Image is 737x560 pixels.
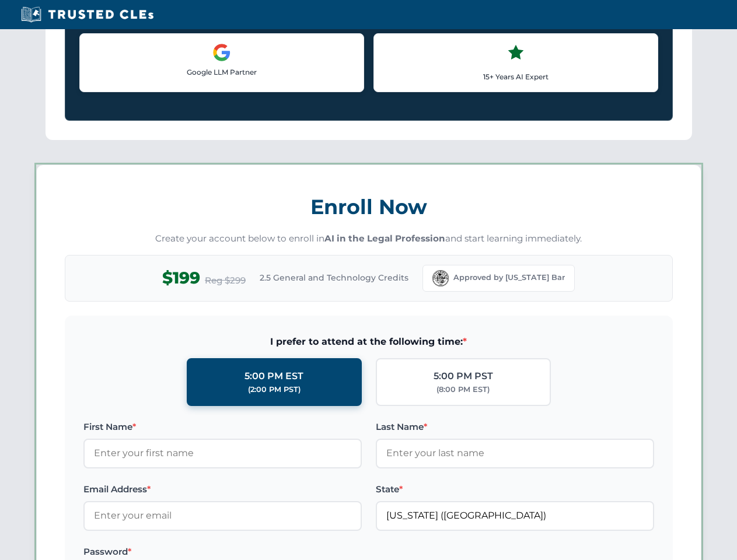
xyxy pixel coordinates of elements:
div: (2:00 PM PST) [248,384,301,395]
label: State [376,482,654,496]
input: Florida (FL) [376,501,654,530]
input: Enter your last name [376,439,654,468]
img: Trusted CLEs [18,6,157,23]
p: Google LLM Partner [89,66,354,78]
span: Reg $299 [205,274,246,288]
span: I prefer to attend at the following time: [83,334,654,349]
img: Google [212,43,231,62]
h3: Enroll Now [65,188,673,225]
p: 15+ Years AI Expert [383,71,648,82]
img: Florida Bar [432,270,449,286]
p: Create your account below to enroll in and start learning immediately. [65,232,673,246]
span: $199 [162,265,200,291]
strong: AI in the Legal Profession [324,233,445,244]
label: Password [83,545,362,559]
label: Email Address [83,482,362,496]
label: Last Name [376,420,654,434]
div: (8:00 PM EST) [436,384,490,395]
div: 5:00 PM PST [434,369,493,384]
span: 2.5 General and Technology Credits [260,271,408,284]
span: Approved by [US_STATE] Bar [453,272,565,283]
input: Enter your email [83,501,362,530]
label: First Name [83,420,362,434]
div: 5:00 PM EST [244,369,303,384]
input: Enter your first name [83,439,362,468]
